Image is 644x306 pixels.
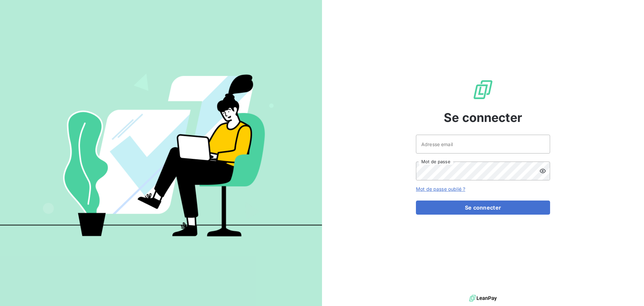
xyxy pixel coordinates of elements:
input: placeholder [416,135,550,154]
span: Se connecter [444,108,522,127]
img: logo [469,293,497,303]
a: Mot de passe oublié ? [416,186,465,192]
img: Logo LeanPay [472,79,494,100]
button: Se connecter [416,201,550,215]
